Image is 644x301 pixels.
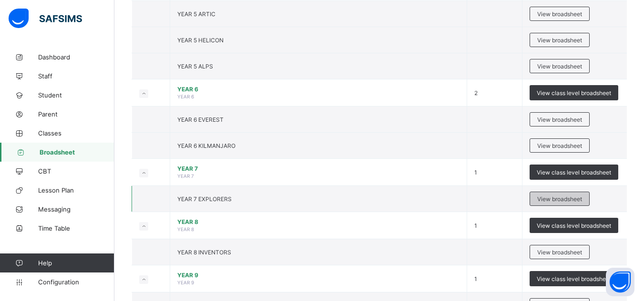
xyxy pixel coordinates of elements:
[537,249,582,256] span: View broadsheet
[537,142,582,149] span: View broadsheet
[530,138,590,146] a: View broadsheet
[177,165,460,172] span: YEAR 7
[530,7,590,14] a: View broadsheet
[38,186,114,194] span: Lesson Plan
[474,275,477,282] span: 1
[530,192,590,199] a: View broadsheet
[537,195,582,203] span: View broadsheet
[606,268,634,296] button: Open asap
[40,148,114,156] span: Broadsheet
[537,169,611,176] span: View class level broadsheet
[177,37,224,44] span: YEAR 5 HELICON
[177,63,213,70] span: YEAR 5 ALPS
[38,278,114,286] span: Configuration
[474,169,477,176] span: 1
[537,222,611,229] span: View class level broadsheet
[530,245,590,252] a: View broadsheet
[177,226,194,232] span: YEAR 8
[474,89,478,97] span: 2
[177,94,194,99] span: YEAR 6
[177,280,194,285] span: YEAR 9
[530,271,618,278] a: View class level broadsheet
[177,116,224,123] span: YEAR 6 EVEREST
[530,165,618,172] a: View class level broadsheet
[530,112,590,119] a: View broadsheet
[177,249,231,256] span: YEAR 8 INVENTORS
[177,142,235,149] span: YEAR 6 KILMANJARO
[177,173,194,179] span: YEAR 7
[177,195,232,203] span: YEAR 7 EXPLORERS
[537,37,582,44] span: View broadsheet
[38,91,114,99] span: Student
[38,167,114,175] span: CBT
[537,10,582,18] span: View broadsheet
[177,272,460,279] span: YEAR 9
[530,33,590,40] a: View broadsheet
[537,116,582,123] span: View broadsheet
[530,85,618,92] a: View class level broadsheet
[177,10,215,18] span: YEAR 5 ARTIC
[537,275,611,282] span: View class level broadsheet
[177,86,460,93] span: YEAR 6
[474,222,477,229] span: 1
[9,9,82,29] img: safsims
[38,110,114,118] span: Parent
[537,89,611,97] span: View class level broadsheet
[38,53,114,61] span: Dashboard
[38,72,114,80] span: Staff
[177,218,460,225] span: YEAR 8
[530,218,618,225] a: View class level broadsheet
[530,59,590,66] a: View broadsheet
[38,205,114,213] span: Messaging
[537,63,582,70] span: View broadsheet
[38,259,114,267] span: Help
[38,224,114,232] span: Time Table
[38,129,114,137] span: Classes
